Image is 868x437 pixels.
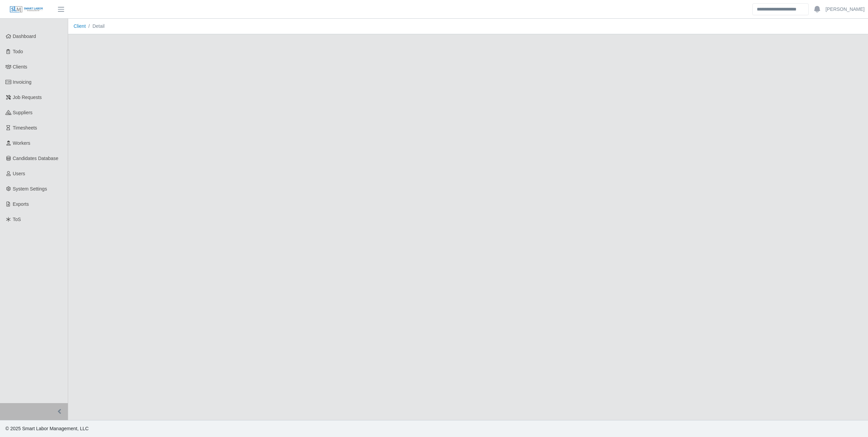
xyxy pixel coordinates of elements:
[13,110,33,115] span: Suppliers
[13,171,25,176] span: Users
[13,186,47,192] span: System Settings
[74,23,86,29] a: Client
[13,34,36,39] span: Dashboard
[86,23,105,30] li: Detail
[13,217,21,222] span: ToS
[752,3,809,15] input: Search
[9,6,43,13] img: SLM Logo
[13,95,42,100] span: Job Requests
[13,79,32,85] span: Invoicing
[13,64,27,69] span: Clients
[13,156,59,161] span: Candidates Database
[5,426,88,431] span: © 2025 Smart Labor Management, LLC
[13,201,29,207] span: Exports
[13,125,37,131] span: Timesheets
[13,49,23,54] span: Todo
[13,140,31,146] span: Workers
[826,6,865,13] a: [PERSON_NAME]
